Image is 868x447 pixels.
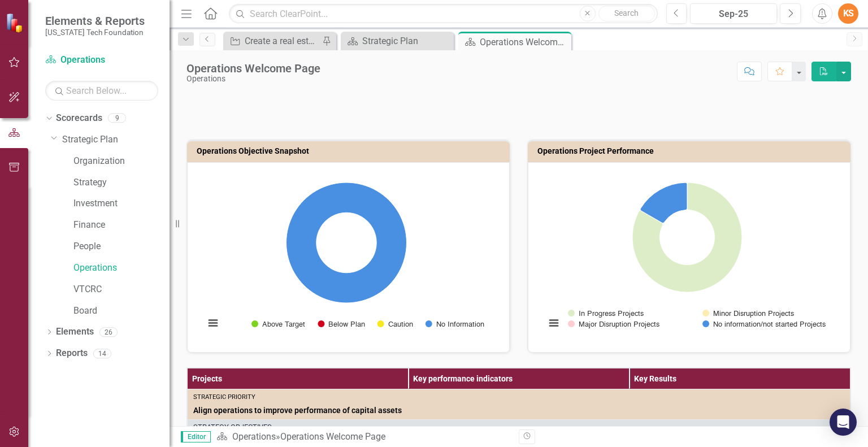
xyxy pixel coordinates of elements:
button: Show Below Plan [318,320,364,328]
a: Elements [56,326,94,338]
a: VTCRC [73,283,170,296]
text: No information/not started Projects [713,321,826,329]
a: Reports [56,347,88,360]
button: Show No information/not started Projects [702,320,824,328]
div: Strategic Plan [362,34,451,48]
button: Search [598,6,655,21]
div: » [216,431,510,444]
button: View chart menu, Chart [205,315,221,331]
img: ClearPoint Strategy [6,13,25,33]
div: Sep-25 [694,7,773,21]
button: Show Minor Disruption Projects [702,309,794,318]
a: Board [73,305,170,318]
div: Operations Welcome Page [480,35,568,49]
a: Strategic Plan [344,34,451,48]
h3: Operations Objective Snapshot [197,147,504,155]
button: Show No Information [426,320,484,328]
path: Major Disruption Projects, 0. [640,210,663,224]
button: Sep-25 [690,3,777,24]
path: In Progress Projects, 15. [632,183,742,292]
text: Below Plan [328,321,365,328]
a: Operations [73,262,170,275]
a: Operations [45,54,158,67]
div: Strategy Objectives [193,423,844,431]
a: People [73,240,170,253]
a: Strategy [73,176,170,189]
span: Editor [181,431,211,442]
td: Double-Click to Edit [188,389,850,420]
path: No information/not started Projects, 3. [640,183,687,223]
button: KS [838,3,858,24]
div: Operations Welcome Page [186,62,320,75]
div: 14 [93,349,111,358]
a: Investment [73,197,170,210]
small: [US_STATE] Tech Foundation [45,28,145,37]
div: 26 [99,327,118,337]
button: Show Major Disruption Projects [568,320,659,328]
input: Search ClearPoint... [229,4,657,24]
a: Operations [232,431,276,442]
span: Elements & Reports [45,14,145,28]
div: Operations [186,75,320,83]
h3: Operations Project Performance [537,147,845,155]
button: Show Caution [377,320,413,328]
span: Search [614,8,639,18]
a: Scorecards [56,112,102,125]
svg: Interactive chart [540,171,835,341]
input: Search Below... [45,81,158,101]
div: Create a real estate document repository [245,34,319,48]
a: Create a real estate document repository [226,34,319,48]
path: No Information, 4. [286,183,406,303]
div: 9 [108,114,126,123]
button: Show In Progress Projects [568,309,644,318]
div: Chart. Highcharts interactive chart. [540,171,839,341]
div: Operations Welcome Page [280,431,385,442]
span: Align operations to improve performance of capital assets [193,405,844,416]
svg: Interactive chart [199,171,494,341]
a: Strategic Plan [62,133,170,146]
div: Open Intercom Messenger [830,409,857,436]
button: Show Above Target [251,320,305,328]
a: Finance [73,219,170,232]
button: View chart menu, Chart [546,315,562,331]
div: Strategic Priority [193,393,844,402]
text: Minor Disruption Projects [713,310,794,318]
div: Chart. Highcharts interactive chart. [199,171,498,341]
a: Organization [73,155,170,168]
